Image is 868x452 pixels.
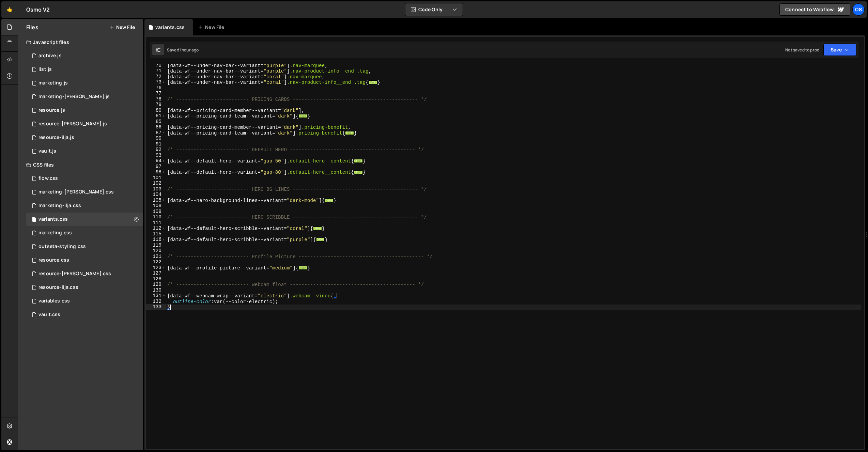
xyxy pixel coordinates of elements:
[26,213,143,226] div: 16596/45511.css
[146,270,166,276] div: 127
[26,104,143,117] div: 16596/46183.js
[146,209,166,215] div: 109
[146,254,166,260] div: 121
[38,203,81,209] div: marketing-ilja.css
[26,185,143,199] div: 16596/46284.css
[146,79,166,85] div: 73
[38,257,69,263] div: resource.css
[146,299,166,305] div: 132
[146,63,166,68] div: 70
[26,172,143,185] div: 16596/47552.css
[146,198,166,203] div: 105
[146,214,166,220] div: 110
[146,237,166,243] div: 116
[38,107,65,113] div: resource.js
[146,265,166,271] div: 123
[38,271,111,277] div: resource-[PERSON_NAME].css
[146,304,166,310] div: 133
[26,226,143,240] div: 16596/45446.css
[26,267,143,281] div: 16596/46196.css
[109,25,135,30] button: New File
[38,189,114,195] div: marketing-[PERSON_NAME].css
[354,159,363,163] span: ...
[146,169,166,175] div: 98
[26,240,143,253] div: 16596/45156.css
[146,147,166,153] div: 92
[26,76,143,90] div: 16596/45422.js
[146,243,166,248] div: 119
[146,74,166,80] div: 72
[146,108,166,113] div: 80
[146,287,166,293] div: 130
[38,94,110,100] div: marketing-[PERSON_NAME].js
[38,121,107,127] div: resource-[PERSON_NAME].js
[146,203,166,209] div: 108
[38,284,78,291] div: resource-ilja.css
[316,238,325,241] span: ...
[146,153,166,158] div: 93
[26,117,143,131] div: 16596/46194.js
[785,47,819,53] div: Not saved to prod
[198,24,227,31] div: New File
[26,144,143,158] div: 16596/45133.js
[38,175,58,182] div: flow.css
[146,181,166,186] div: 102
[18,35,143,49] div: Javascript files
[779,3,850,16] a: Connect to Webflow
[146,192,166,198] div: 104
[823,44,856,56] button: Save
[298,266,307,269] span: ...
[146,102,166,108] div: 79
[146,85,166,91] div: 76
[146,293,166,299] div: 131
[38,53,62,59] div: archive.js
[146,158,166,164] div: 94
[146,141,166,147] div: 91
[155,24,185,31] div: variants.css
[146,248,166,254] div: 120
[146,259,166,265] div: 122
[26,90,143,104] div: 16596/45424.js
[146,186,166,192] div: 103
[38,312,60,318] div: vault.css
[38,298,70,304] div: variables.css
[345,131,354,135] span: ...
[18,158,143,172] div: CSS files
[146,276,166,282] div: 128
[146,96,166,102] div: 78
[38,244,86,250] div: outseta-styling.css
[146,282,166,287] div: 129
[26,199,143,213] div: 16596/47731.css
[26,63,143,76] div: 16596/45151.js
[405,3,463,16] button: Code Only
[146,68,166,74] div: 71
[26,131,143,144] div: 16596/46195.js
[26,281,143,294] div: 16596/46198.css
[298,114,307,118] span: ...
[26,308,143,322] div: 16596/45153.css
[852,3,865,16] div: Os
[354,170,363,174] span: ...
[146,220,166,226] div: 111
[369,80,377,84] span: ...
[313,227,322,230] span: ...
[38,66,52,73] div: list.js
[38,135,74,141] div: resource-ilja.js
[146,113,166,119] div: 81
[146,225,166,231] div: 112
[146,91,166,96] div: 77
[146,175,166,181] div: 101
[146,231,166,237] div: 115
[26,24,38,31] h2: Files
[146,119,166,125] div: 85
[167,47,199,53] div: Saved
[26,5,50,14] div: Osmo V2
[26,294,143,308] div: 16596/45154.css
[1,1,18,18] a: 🤙
[325,198,334,202] span: ...
[179,47,199,53] div: 1 hour ago
[146,124,166,130] div: 86
[146,136,166,141] div: 90
[146,164,166,170] div: 97
[26,253,143,267] div: 16596/46199.css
